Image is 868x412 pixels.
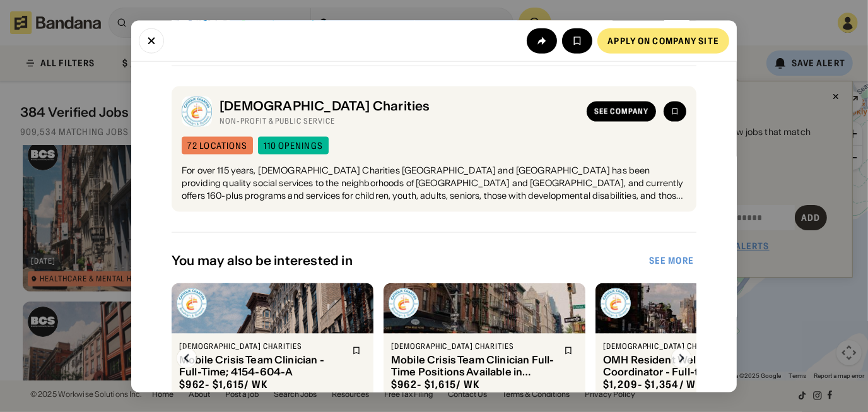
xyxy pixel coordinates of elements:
img: Right Arrow [671,348,691,368]
div: $ 962 - $1,615 / wk [391,378,480,391]
button: Close [139,28,164,53]
div: You may also be interested in [172,253,647,268]
div: Non-Profit & Public Service [220,115,579,126]
img: Catholic Charities logo [601,288,631,319]
img: Catholic Charities logo [182,97,212,127]
div: [DEMOGRAPHIC_DATA] Charities [603,341,768,351]
div: OMH Resident Wellness Coordinator - Full-time; 4202-212-N [603,353,768,377]
div: 110 openings [264,141,322,150]
div: Mobile Crisis Team Clinician - Full-Time; 4154-604-A [179,353,344,377]
img: Left Arrow [177,348,197,368]
div: Apply on company site [607,36,719,45]
div: 72 locations [187,141,247,150]
div: For over 115 years, [DEMOGRAPHIC_DATA] Charities [GEOGRAPHIC_DATA] and [GEOGRAPHIC_DATA] has been... [182,165,686,202]
div: See company [594,108,648,115]
div: See more [649,256,694,265]
img: Catholic Charities logo [389,288,419,319]
img: Catholic Charities logo [177,288,207,319]
div: [DEMOGRAPHIC_DATA] Charities [179,341,344,351]
div: $ 1,209 - $1,354 / wk [603,378,703,391]
div: [DEMOGRAPHIC_DATA] Charities [220,98,579,113]
div: [DEMOGRAPHIC_DATA] Charities [391,341,556,351]
div: Mobile Crisis Team Clinician Full-Time Positions Available in [GEOGRAPHIC_DATA] & [GEOGRAPHIC_DATA] [391,353,556,377]
div: $ 962 - $1,615 / wk [179,378,268,391]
